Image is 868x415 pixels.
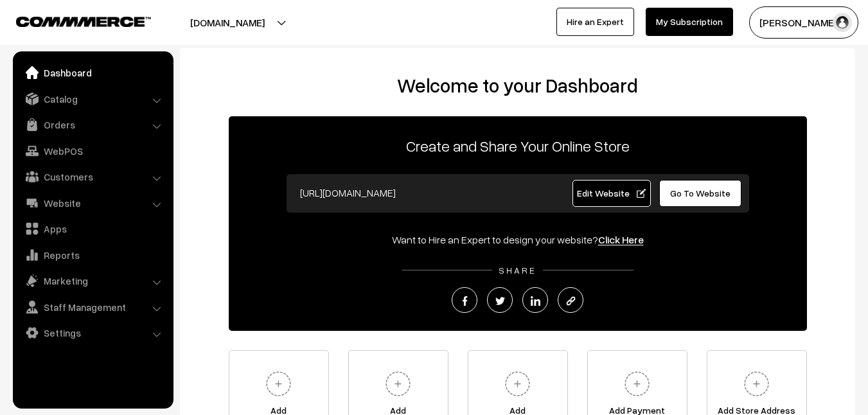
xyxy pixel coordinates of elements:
[16,243,169,267] a: Reports
[572,180,651,207] a: Edit Website
[16,191,169,215] a: Website
[739,366,774,402] img: plus.svg
[659,180,742,207] a: Go To Website
[193,74,842,97] h2: Welcome to your Dashboard
[749,6,858,39] button: [PERSON_NAME]
[577,188,646,199] span: Edit Website
[145,6,310,39] button: [DOMAIN_NAME]
[492,265,543,276] span: SHARE
[16,17,151,26] img: COMMMERCE
[16,321,169,344] a: Settings
[16,217,169,240] a: Apps
[16,296,169,319] a: Staff Management
[16,269,169,292] a: Marketing
[261,366,296,402] img: plus.svg
[556,8,634,36] a: Hire an Expert
[16,13,128,28] a: COMMMERCE
[380,366,416,402] img: plus.svg
[16,165,169,188] a: Customers
[229,134,807,157] p: Create and Share Your Online Store
[646,8,733,36] a: My Subscription
[229,232,807,247] div: Want to Hire an Expert to design your website?
[16,87,169,110] a: Catalog
[833,13,852,32] img: user
[670,188,731,199] span: Go To Website
[500,366,535,402] img: plus.svg
[16,139,169,163] a: WebPOS
[619,366,655,402] img: plus.svg
[598,233,644,246] a: Click Here
[16,61,169,84] a: Dashboard
[16,113,169,136] a: Orders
